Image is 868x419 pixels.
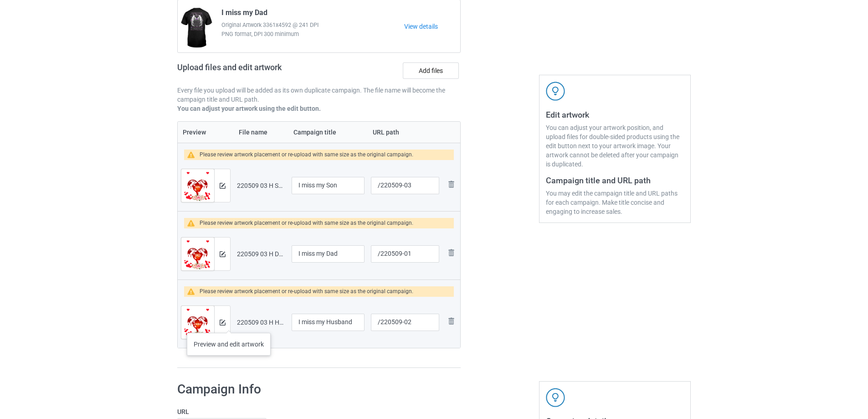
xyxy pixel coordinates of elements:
[237,181,285,190] div: 220509 03 H Son.png
[181,238,214,275] img: original.png
[546,175,684,186] h3: Campaign title and URL path
[446,316,457,326] img: svg+xml;base64,PD94bWwgdmVyc2lvbj0iMS4wIiBlbmNvZGluZz0iVVRGLTgiPz4KPHN2ZyB3aWR0aD0iMjhweCIgaGVpZ2...
[177,407,448,416] label: URL
[546,388,565,407] img: svg+xml;base64,PD94bWwgdmVyc2lvbj0iMS4wIiBlbmNvZGluZz0iVVRGLTgiPz4KPHN2ZyB3aWR0aD0iNDJweCIgaGVpZ2...
[446,179,457,190] img: svg+xml;base64,PD94bWwgdmVyc2lvbj0iMS4wIiBlbmNvZGluZz0iVVRGLTgiPz4KPHN2ZyB3aWR0aD0iMjhweCIgaGVpZ2...
[200,218,413,228] div: Please review artwork placement or re-upload with same size as the original campaign.
[234,122,288,143] th: File name
[546,82,565,101] img: svg+xml;base64,PD94bWwgdmVyc2lvbj0iMS4wIiBlbmNvZGluZz0iVVRGLTgiPz4KPHN2ZyB3aWR0aD0iNDJweCIgaGVpZ2...
[181,306,214,343] img: original.png
[546,109,684,120] h3: Edit artwork
[546,189,684,216] div: You may edit the campaign title and URL paths for each campaign. Make title concise and engaging ...
[404,22,460,31] a: View details
[446,247,457,258] img: svg+xml;base64,PD94bWwgdmVyc2lvbj0iMS4wIiBlbmNvZGluZz0iVVRGLTgiPz4KPHN2ZyB3aWR0aD0iMjhweCIgaGVpZ2...
[220,251,226,257] img: svg+xml;base64,PD94bWwgdmVyc2lvbj0iMS4wIiBlbmNvZGluZz0iVVRGLTgiPz4KPHN2ZyB3aWR0aD0iMTRweCIgaGVpZ2...
[237,318,285,327] div: 220509 03 H Husband.png
[221,30,404,39] span: PNG format, DPI 300 minimum
[288,122,368,143] th: Campaign title
[187,333,271,356] div: Preview and edit artwork
[177,86,461,104] p: Every file you upload will be added as its own duplicate campaign. The file name will become the ...
[177,381,448,398] h1: Campaign Info
[187,151,200,158] img: warning
[237,249,285,259] div: 220509 03 H Dad.png
[178,122,234,143] th: Preview
[177,105,321,112] b: You can adjust your artwork using the edit button.
[368,122,442,143] th: URL path
[221,8,267,21] span: I miss my Dad
[220,320,226,326] img: svg+xml;base64,PD94bWwgdmVyc2lvbj0iMS4wIiBlbmNvZGluZz0iVVRGLTgiPz4KPHN2ZyB3aWR0aD0iMTRweCIgaGVpZ2...
[200,150,413,160] div: Please review artwork placement or re-upload with same size as the original campaign.
[181,169,214,207] img: original.png
[546,123,684,169] div: You can adjust your artwork position, and upload files for double-sided products using the edit b...
[187,288,200,295] img: warning
[403,62,459,79] label: Add files
[200,286,413,297] div: Please review artwork placement or re-upload with same size as the original campaign.
[187,220,200,227] img: warning
[177,62,347,79] h2: Upload files and edit artwork
[221,21,404,30] span: Original Artwork 3361x4592 @ 241 DPI
[220,183,226,189] img: svg+xml;base64,PD94bWwgdmVyc2lvbj0iMS4wIiBlbmNvZGluZz0iVVRGLTgiPz4KPHN2ZyB3aWR0aD0iMTRweCIgaGVpZ2...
